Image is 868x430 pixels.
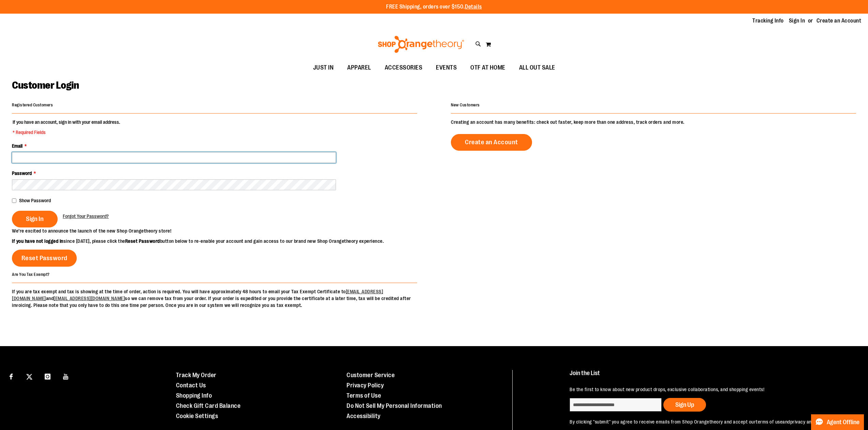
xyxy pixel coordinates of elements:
[570,398,662,412] input: enter email
[451,103,480,107] strong: New Customers
[13,129,120,136] span: * Required Fields
[313,60,334,75] span: JUST IN
[347,413,381,419] a: Accessibility
[176,402,241,409] a: Check Gift Card Balance
[752,17,784,25] a: Tracking Info
[570,418,849,425] p: By clicking "submit" you agree to receive emails from Shop Orangetheory and accept our and
[756,419,782,425] a: terms of use
[811,414,864,430] button: Agent Offline
[12,238,434,244] p: since [DATE], please click the button below to re-enable your account and gain access to our bran...
[385,60,423,75] span: ACCESSORIES
[12,79,79,91] span: Customer Login
[386,3,482,11] p: FREE Shipping, orders over $150.
[12,103,53,107] strong: Registered Customers
[675,401,694,408] span: Sign Up
[54,296,125,301] a: [EMAIL_ADDRESS][DOMAIN_NAME]
[12,272,50,277] strong: Are You Tax Exempt?
[789,17,805,25] a: Sign In
[26,374,32,380] img: Twitter
[63,213,109,220] a: Forgot Your Password?
[816,17,862,25] a: Create an Account
[12,238,63,244] strong: If you have not logged in
[451,119,856,125] p: Creating an account has many benefits: check out faster, keep more than one address, track orders...
[12,143,23,149] span: Email
[176,413,218,419] a: Cookie Settings
[26,215,44,223] span: Sign In
[176,372,217,379] a: Track My Order
[827,419,859,426] span: Agent Offline
[12,227,434,234] p: We’re excited to announce the launch of the new Shop Orangetheory store!
[347,60,371,75] span: APPAREL
[12,288,417,309] p: If you are tax exempt and tax is showing at the time of order, action is required. You will have ...
[451,134,532,151] a: Create an Account
[24,370,35,382] a: Visit our X page
[12,170,32,176] span: Password
[790,419,843,425] a: privacy and cookie policy.
[465,138,518,146] span: Create an Account
[176,392,212,399] a: Shopping Info
[663,398,706,412] button: Sign Up
[21,254,68,262] span: Reset Password
[19,198,51,203] span: Show Password
[377,36,465,53] img: Shop Orangetheory
[465,4,482,10] a: Details
[347,402,442,409] a: Do Not Sell My Personal Information
[12,119,121,136] legend: If you have an account, sign in with your email address.
[570,370,849,383] h4: Join the List
[5,370,17,382] a: Visit our Facebook page
[347,392,381,399] a: Terms of Use
[125,238,160,244] strong: Reset Password
[347,382,384,389] a: Privacy Policy
[470,60,505,75] span: OTF AT HOME
[63,213,109,219] span: Forgot Your Password?
[42,370,54,382] a: Visit our Instagram page
[570,386,849,393] p: Be the first to know about new product drops, exclusive collaborations, and shopping events!
[12,250,77,267] a: Reset Password
[519,60,555,75] span: ALL OUT SALE
[12,211,58,227] button: Sign In
[176,382,206,389] a: Contact Us
[436,60,457,75] span: EVENTS
[347,372,395,379] a: Customer Service
[60,370,72,382] a: Visit our Youtube page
